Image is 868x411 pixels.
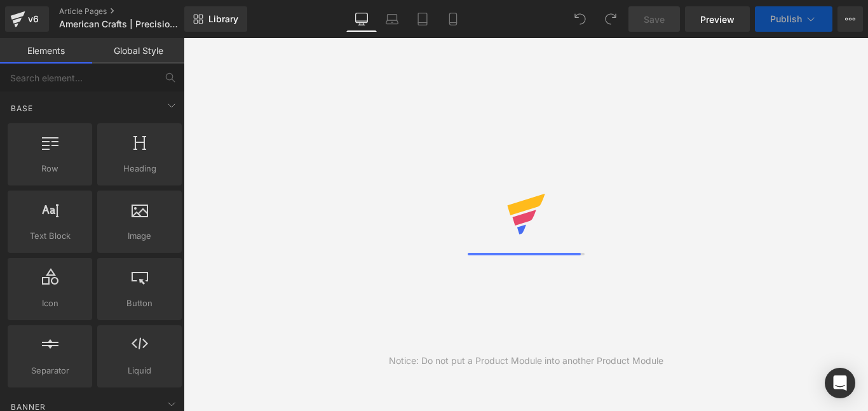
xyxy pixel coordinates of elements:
[59,19,181,29] span: American Crafts | Precision Tools for Scrapbooking, Card Making &amp; Paper Crafts
[598,6,623,32] button: Redo
[407,6,438,32] a: Tablet
[11,162,88,175] span: Row
[184,6,247,32] a: New Library
[101,364,178,377] span: Liquid
[346,6,377,32] a: Desktop
[208,13,238,25] span: Library
[770,14,802,24] span: Publish
[11,364,88,377] span: Separator
[11,297,88,310] span: Icon
[25,11,41,27] div: v6
[5,6,49,32] a: v6
[101,162,178,175] span: Heading
[825,368,855,398] div: Open Intercom Messenger
[101,297,178,310] span: Button
[700,13,735,26] span: Preview
[92,38,184,64] a: Global Style
[101,229,178,243] span: Image
[685,6,750,32] a: Preview
[755,6,832,32] button: Publish
[11,229,88,243] span: Text Block
[10,102,34,114] span: Base
[644,13,665,26] span: Save
[59,6,205,17] a: Article Pages
[567,6,593,32] button: Undo
[377,6,407,32] a: Laptop
[438,6,468,32] a: Mobile
[389,354,663,368] div: Notice: Do not put a Product Module into another Product Module
[837,6,863,32] button: More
